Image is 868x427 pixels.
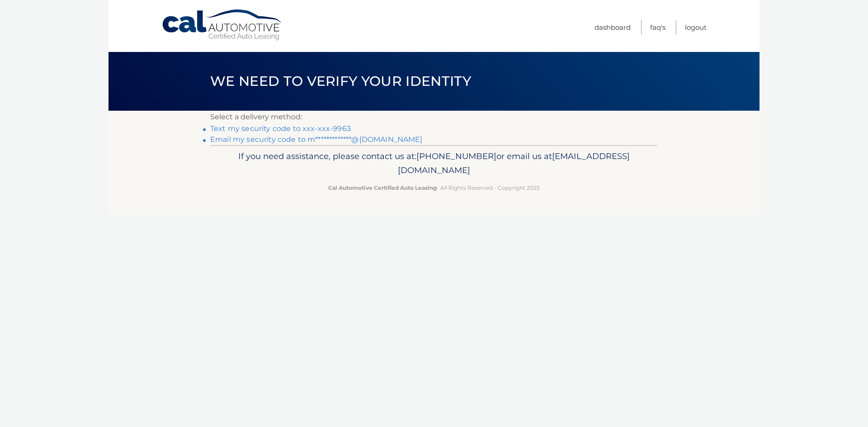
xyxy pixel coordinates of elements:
[210,124,351,133] a: Text my security code to xxx-xxx-9963
[161,9,283,41] a: Cal Automotive
[210,73,471,89] span: We need to verify your identity
[416,151,496,161] span: [PHONE_NUMBER]
[685,20,707,35] a: Logout
[594,20,631,35] a: Dashboard
[650,20,665,35] a: FAQ's
[216,183,652,192] p: - All Rights Reserved - Copyright 2025
[328,184,437,191] strong: Cal Automotive Certified Auto Leasing
[216,149,652,178] p: If you need assistance, please contact us at: or email us at
[210,111,658,123] p: Select a delivery method:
